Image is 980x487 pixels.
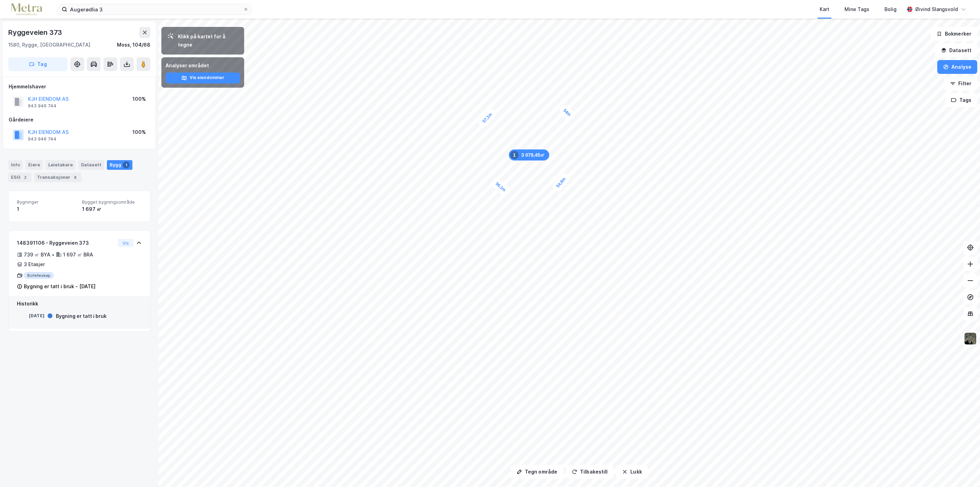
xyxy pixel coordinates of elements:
[509,149,549,160] div: Map marker
[511,465,563,479] button: Tegn område
[46,160,76,170] div: Leietakere
[24,282,96,291] div: Bygning er tatt i bruk - [DATE]
[132,95,146,103] div: 100%
[118,239,133,247] button: Vis
[117,41,150,49] div: Moss, 104/68
[17,199,77,205] span: Bygninger
[937,60,977,74] button: Analyse
[477,107,498,129] div: Map marker
[17,300,142,308] div: Historikk
[490,177,511,197] div: Map marker
[935,43,977,57] button: Datasett
[8,41,90,49] div: 1580, Rygge, [GEOGRAPHIC_DATA]
[8,57,68,71] button: Tag
[8,27,63,38] div: Ryggeveien 373
[931,27,977,41] button: Bokmerker
[946,454,980,487] div: Kontrollprogram for chat
[944,77,977,90] button: Filter
[566,465,613,479] button: Tilbakestill
[8,160,23,170] div: Info
[26,160,43,170] div: Eiere
[9,116,150,124] div: Gårdeiere
[132,128,146,136] div: 100%
[24,260,45,269] div: 3 Etasjer
[915,5,958,13] div: Øivind Slangsvold
[17,239,115,247] div: 148391106 - Ryggeveien 373
[56,312,107,320] div: Bygning er tatt i bruk
[78,160,104,170] div: Datasett
[11,3,42,16] img: metra-logo.256734c3b2bbffee19d4.png
[123,162,130,168] div: 1
[616,465,648,479] button: Lukk
[52,252,54,257] div: •
[884,5,897,13] div: Bolig
[28,103,57,109] div: 943 946 744
[34,173,81,182] div: Transaksjoner
[558,104,576,122] div: Map marker
[17,205,77,213] div: 1
[946,454,980,487] iframe: Chat Widget
[17,313,44,319] div: [DATE]
[166,61,240,70] div: Analyser området
[844,5,869,13] div: Mine Tags
[107,160,132,170] div: Bygg
[63,251,93,259] div: 1 697 ㎡ BRA
[820,5,829,13] div: Kart
[82,199,142,205] span: Bygget bygningsområde
[22,174,29,181] div: 2
[28,136,57,142] div: 943 946 744
[510,151,519,159] div: 1
[82,205,142,213] div: 1 697 ㎡
[24,251,50,259] div: 739 ㎡ BYA
[8,173,31,182] div: ESG
[551,172,571,193] div: Map marker
[964,332,977,345] img: 9k=
[166,72,240,84] button: Vis eiendommer
[945,93,977,107] button: Tags
[67,4,243,14] input: Søk på adresse, matrikkel, gårdeiere, leietakere eller personer
[178,32,239,49] div: Klikk på kartet for å tegne
[72,174,79,181] div: 8
[9,82,150,91] div: Hjemmelshaver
